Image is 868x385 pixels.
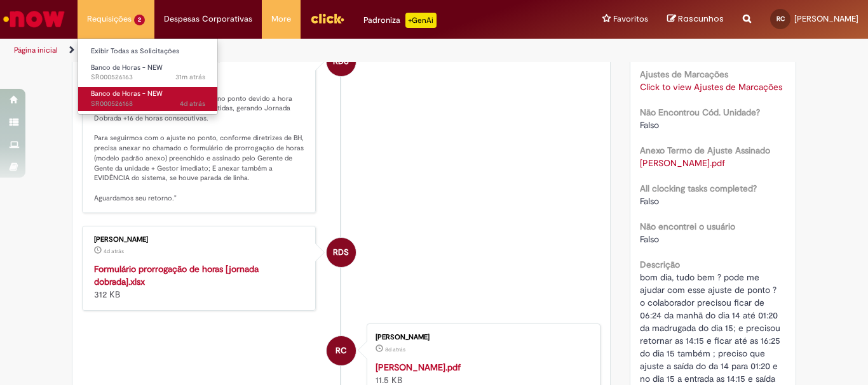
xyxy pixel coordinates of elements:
p: +GenAi [405,13,437,28]
div: Raquel De Souza [327,47,356,76]
a: [PERSON_NAME].pdf [376,362,461,373]
p: "Olá, [PERSON_NAME] tudo bem? Nesse caso a marcação ficou irregular no ponto devido a hora excede... [94,74,306,203]
time: 22/08/2025 08:37:28 [385,346,405,353]
ul: Requisições [78,38,218,115]
span: 8d atrás [385,346,405,353]
b: All clocking tasks completed? [640,183,757,194]
img: ServiceNow [1,6,67,32]
span: [PERSON_NAME] [794,13,858,24]
span: Falso [640,233,659,245]
span: RC [776,15,785,23]
a: Página inicial [14,45,58,55]
span: SR000526163 [91,72,205,82]
span: 31m atrás [175,72,205,82]
time: 25/08/2025 17:29:42 [180,99,205,108]
div: Rayna Victoria Dias Cavalcante [327,336,356,365]
span: RC [336,336,347,366]
span: RDS [333,237,349,268]
span: More [271,13,291,25]
b: Anexo Termo de Ajuste Assinado [640,145,770,156]
div: Padroniza [363,13,437,28]
span: Despesas Corporativas [164,13,252,25]
a: Download de Wanderson da Silva Belizario.pdf [640,157,725,169]
span: Falso [640,119,659,131]
b: Ajustes de Marcações [640,69,728,80]
div: [PERSON_NAME] [376,334,587,341]
span: 4d atrás [104,247,124,255]
time: 29/08/2025 10:19:12 [175,72,205,82]
span: Requisições [87,13,132,25]
a: Exibir Todas as Solicitações [78,44,218,58]
a: Aberto SR000526163 : Banco de Horas - NEW [78,61,218,84]
span: Banco de Horas - NEW [91,89,163,98]
span: Falso [640,195,659,207]
div: 312 KB [94,263,306,301]
span: RDS [333,46,349,77]
span: 4d atrás [180,99,205,108]
img: click_logo_yellow_360x200.png [310,9,344,28]
time: 25/08/2025 17:28:39 [104,247,124,255]
a: Rascunhos [667,13,724,25]
a: Formulário prorrogação de horas [jornada dobrada].xlsx [94,263,259,287]
a: Aberto SR000526168 : Banco de Horas - NEW [78,87,218,110]
div: [PERSON_NAME] [94,236,306,244]
a: Click to view Ajustes de Marcações [640,81,782,93]
span: Rascunhos [678,13,724,25]
ul: Trilhas de página [10,39,569,62]
span: Favoritos [613,13,648,25]
b: Não encontrei o usuário [640,221,735,232]
b: Descrição [640,259,680,270]
b: Não Encontrou Cód. Unidade? [640,107,760,118]
div: Raquel De Souza [327,238,356,267]
span: SR000526168 [91,99,205,109]
span: 2 [134,15,145,25]
span: Banco de Horas - NEW [91,63,163,72]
